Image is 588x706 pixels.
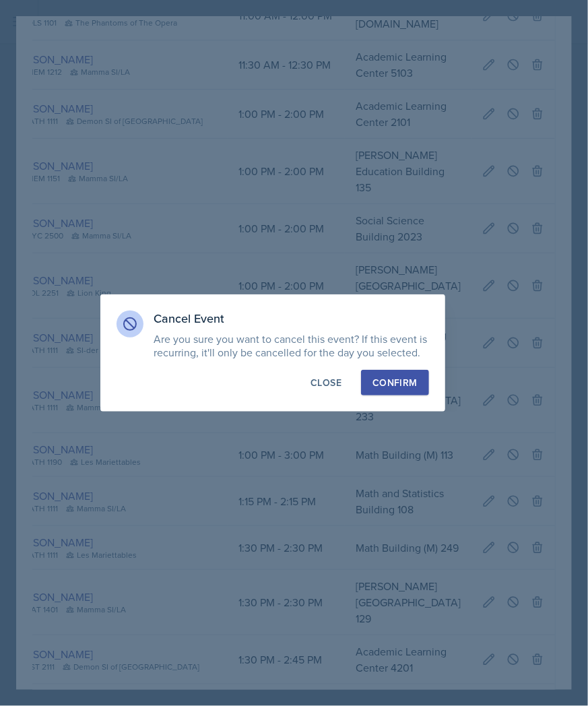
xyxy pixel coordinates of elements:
button: Close [299,370,353,395]
div: Close [311,376,341,389]
h3: Cancel Event [154,311,429,327]
p: Are you sure you want to cancel this event? If this event is recurring, it'll only be cancelled f... [154,332,429,359]
button: Confirm [361,370,428,395]
div: Confirm [372,376,417,389]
